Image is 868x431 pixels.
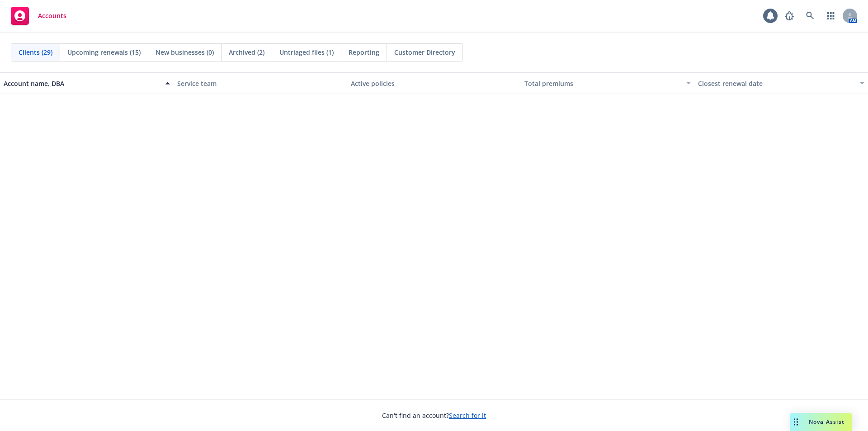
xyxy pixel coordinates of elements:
[809,418,844,426] span: Nova Assist
[7,3,70,28] a: Accounts
[524,79,681,88] div: Total premiums
[67,47,141,57] span: Upcoming renewals (15)
[790,413,852,431] button: Nova Assist
[351,79,517,88] div: Active policies
[801,7,819,25] a: Search
[229,47,264,57] span: Archived (2)
[347,72,521,94] button: Active policies
[177,79,344,88] div: Service team
[19,47,52,57] span: Clients (29)
[382,411,486,420] span: Can't find an account?
[694,72,868,94] button: Closest renewal date
[521,72,694,94] button: Total premiums
[38,12,66,19] span: Accounts
[156,47,214,57] span: New businesses (0)
[4,79,160,88] div: Account name, DBA
[449,411,486,420] a: Search for it
[349,47,379,57] span: Reporting
[698,79,854,88] div: Closest renewal date
[790,413,802,431] div: Drag to move
[174,72,347,94] button: Service team
[279,47,334,57] span: Untriaged files (1)
[394,47,455,57] span: Customer Directory
[822,7,840,25] a: Switch app
[780,7,798,25] a: Report a Bug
